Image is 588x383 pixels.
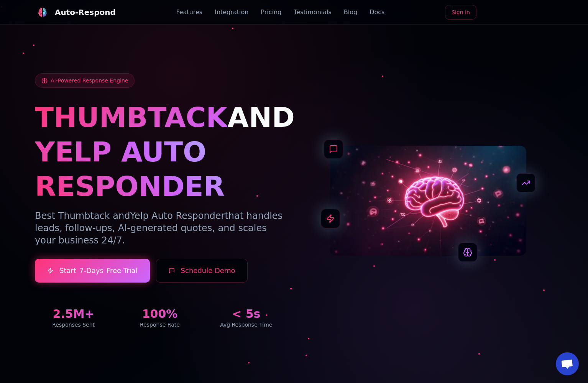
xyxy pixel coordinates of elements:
div: Response Rate [121,321,198,329]
div: 100% [121,307,198,321]
iframe: Sign in with Google Button [479,4,557,21]
a: Features [176,8,202,17]
div: 2.5M+ [35,307,112,321]
p: Best Thumbtack and that handles leads, follow-ups, AI-generated quotes, and scales your business ... [35,210,285,247]
div: Sign in with Google. Opens in new tab [483,4,553,21]
iframe: Sign in with Google Dialogue [430,8,580,113]
img: AI Neural Network Brain [330,146,526,256]
a: Testimonials [294,8,332,17]
span: AI-Powered Response Engine [51,77,128,84]
a: Integration [215,8,248,17]
a: Sign In [445,5,476,20]
span: 7-Days [79,265,103,276]
div: < 5s [208,307,285,321]
div: Avg Response Time [208,321,285,329]
span: AND [227,101,295,133]
a: Pricing [261,8,281,17]
span: THUMBTACK [35,101,227,133]
button: Schedule Demo [156,259,248,283]
span: Yelp Auto Responder [130,210,225,221]
img: logo.svg [38,8,47,17]
div: Responses Sent [35,321,112,329]
a: Blog [344,8,357,17]
h1: YELP AUTO RESPONDER [35,135,285,204]
a: Docs [370,8,384,17]
a: Open chat [556,352,579,375]
a: Auto-Respond [35,5,116,20]
div: Auto-Respond [55,7,116,18]
a: Start7-DaysFree Trial [35,259,150,283]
